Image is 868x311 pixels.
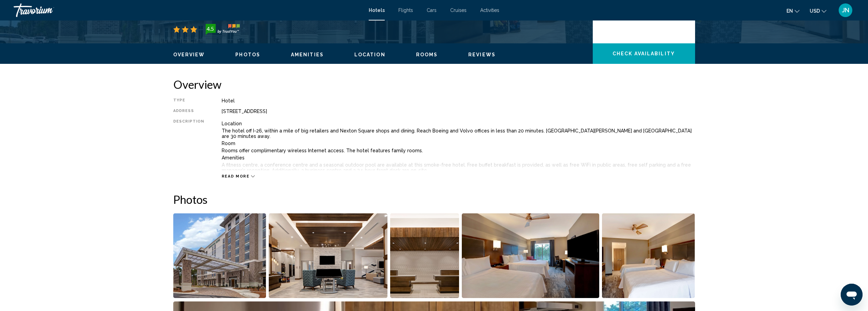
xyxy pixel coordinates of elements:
[173,109,205,114] div: Address
[593,43,695,64] button: Check Availability
[810,6,826,16] button: Change currency
[206,24,240,35] img: trustyou-badge-hor.svg
[269,213,387,298] button: Open full-screen image slider
[222,98,695,103] div: Hotel
[354,52,385,58] button: Location
[222,155,695,160] p: Amenities
[291,52,324,57] span: Amenities
[369,8,385,13] a: Hotels
[450,8,467,13] a: Cruises
[235,52,260,58] button: Photos
[416,52,438,58] button: Rooms
[468,52,496,57] span: Reviews
[842,7,849,14] span: JN
[786,6,799,16] button: Change language
[390,213,459,298] button: Open full-screen image slider
[173,119,205,170] div: Description
[222,174,255,179] button: Read more
[810,8,820,14] span: USD
[222,109,695,114] div: [STREET_ADDRESS]
[222,128,695,139] p: The hotel off I-26, within a mile of big retailers and Nexton Square shops and dining. Reach Boei...
[841,284,863,306] iframe: Button to launch messaging window
[398,8,413,13] a: Flights
[786,8,793,14] span: en
[222,141,695,146] p: Room
[602,213,695,298] button: Open full-screen image slider
[173,98,205,103] div: Type
[416,52,438,57] span: Rooms
[173,52,205,57] span: Overview
[235,52,260,57] span: Photos
[173,52,205,58] button: Overview
[204,25,217,33] div: 4.5
[354,52,385,57] span: Location
[173,213,266,298] button: Open full-screen image slider
[173,193,695,206] h2: Photos
[462,213,599,298] button: Open full-screen image slider
[613,51,675,57] span: Check Availability
[222,174,250,179] span: Read more
[173,77,695,91] h2: Overview
[837,3,854,17] button: User Menu
[14,3,362,17] a: Travorium
[468,52,496,58] button: Reviews
[222,148,695,153] p: Rooms offer complimentary wireless Internet access. The hotel features family rooms.
[222,121,695,126] p: Location
[427,8,437,13] a: Cars
[480,8,499,13] a: Activities
[291,52,324,58] button: Amenities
